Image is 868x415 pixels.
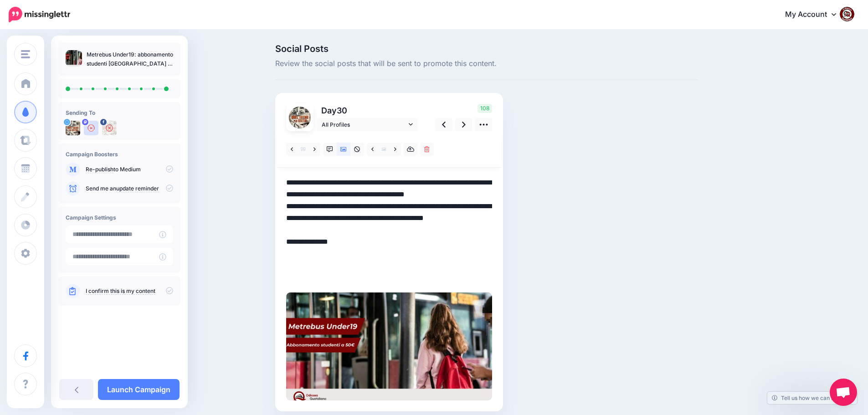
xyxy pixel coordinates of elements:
img: user_default_image.png [84,121,98,135]
img: Missinglettr [9,7,70,22]
img: be586758e92eb8d5b50cae1e905a5b16.jpg [286,292,492,400]
img: be586758e92eb8d5b50cae1e905a5b16_thumb.jpg [66,50,82,67]
a: My Account [776,4,854,26]
p: to Medium [86,165,173,174]
img: menu.png [21,50,30,58]
span: Social Posts [275,44,698,53]
img: uTTNWBrh-84924.jpeg [289,107,311,128]
a: Aprire la chat [830,379,857,406]
h4: Campaign Boosters [66,151,173,158]
p: Send me an [86,184,173,193]
a: Tell us how we can improve [767,392,857,404]
img: uTTNWBrh-84924.jpeg [66,121,80,135]
span: Review the social posts that will be sent to promote this content. [275,58,698,70]
p: Metrebus Under19: abbonamento studenti [GEOGRAPHIC_DATA] a 50€ per il trasporto pubblico [87,50,173,68]
h4: Campaign Settings [66,214,173,221]
span: All Profiles [322,120,406,129]
span: 108 [478,104,492,113]
a: Re-publish [86,166,113,173]
h4: Sending To [66,109,173,116]
span: 30 [337,106,347,115]
a: I confirm this is my content [86,287,155,295]
a: All Profiles [317,118,417,131]
img: 463453305_2684324355074873_6393692129472495966_n-bsa154739.jpg [102,121,117,135]
a: update reminder [116,185,159,192]
p: Day [317,104,419,117]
